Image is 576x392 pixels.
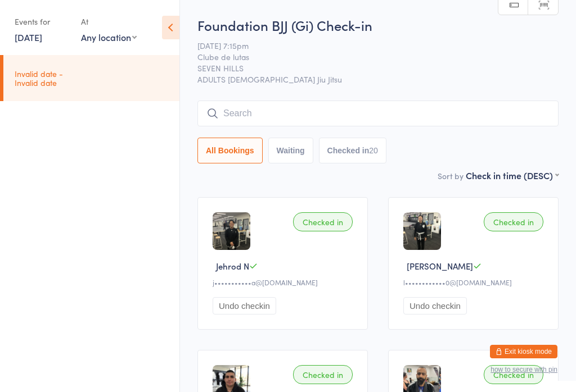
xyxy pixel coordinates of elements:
div: Events for [15,12,70,31]
span: SEVEN HILLS [197,62,541,74]
label: Sort by [438,170,463,181]
span: [PERSON_NAME] [407,260,473,272]
button: Checked in20 [319,138,386,163]
span: [DATE] 7:15pm [197,40,541,51]
h2: Foundation BJJ (Gi) Check-in [197,16,559,34]
time: Invalid date - Invalid date [15,69,63,87]
div: Any location [81,31,137,43]
button: Exit kiosk mode [490,345,557,358]
div: 20 [369,146,378,155]
button: Undo checkin [403,297,467,314]
a: Invalid date -Invalid date [3,55,179,101]
div: j•••••••••••a@[DOMAIN_NAME] [213,277,356,287]
span: Clube de lutas [197,51,541,62]
button: All Bookings [197,138,263,163]
a: [DATE] [15,31,42,43]
button: how to secure with pin [490,366,557,373]
span: ADULTS [DEMOGRAPHIC_DATA] Jiu Jitsu [197,74,559,85]
button: Undo checkin [213,297,276,314]
input: Search [197,101,559,126]
button: Waiting [268,138,313,163]
img: image1714126041.png [213,212,250,250]
span: Jehrod N [216,260,249,272]
div: Check in time (DESC) [466,169,559,181]
div: Checked in [293,212,353,231]
img: image1714126109.png [403,212,441,250]
div: l••••••••••••0@[DOMAIN_NAME] [403,277,547,287]
div: Checked in [484,212,543,231]
div: Checked in [293,365,353,384]
div: At [81,12,137,31]
div: Checked in [484,365,543,384]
